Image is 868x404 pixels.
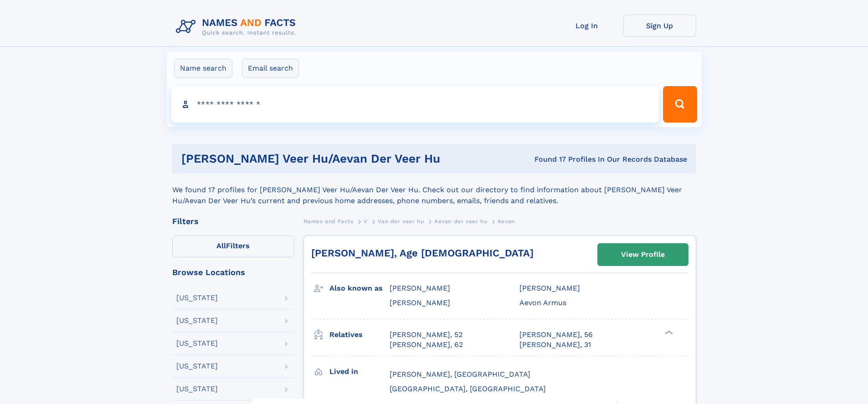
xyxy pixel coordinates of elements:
[663,329,673,335] div: ❯
[216,241,226,250] span: All
[519,284,580,292] span: [PERSON_NAME]
[487,154,687,164] div: Found 17 Profiles In Our Records Database
[303,215,354,227] a: Names and Facts
[172,174,696,206] div: We found 17 profiles for [PERSON_NAME] Veer Hu/Aevan Der Veer Hu. Check out our directory to find...
[364,215,368,227] a: V
[519,340,591,350] a: [PERSON_NAME], 31
[390,284,450,292] span: [PERSON_NAME]
[378,215,424,227] a: Van der veer hu
[172,217,294,225] div: Filters
[311,247,534,259] a: [PERSON_NAME], Age [DEMOGRAPHIC_DATA]
[176,317,218,324] div: [US_STATE]
[390,298,450,307] span: [PERSON_NAME]
[329,327,390,343] h3: Relatives
[176,340,218,347] div: [US_STATE]
[329,281,390,296] h3: Also known as
[242,59,299,78] label: Email search
[176,294,218,302] div: [US_STATE]
[550,15,623,37] a: Log In
[172,235,294,257] label: Filters
[181,153,488,164] h1: [PERSON_NAME] Veer Hu/aevan Der Veer Hu
[171,86,659,123] input: search input
[172,268,294,276] div: Browse Locations
[519,330,593,340] a: [PERSON_NAME], 56
[174,59,232,78] label: Name search
[623,15,696,37] a: Sign Up
[498,218,515,225] span: Aevan
[172,15,303,39] img: Logo Names and Facts
[364,218,368,225] span: V
[390,370,530,378] span: [PERSON_NAME], [GEOGRAPHIC_DATA]
[663,86,697,123] button: Search Button
[434,215,487,227] a: Aevan der veer hu
[176,385,218,393] div: [US_STATE]
[378,218,424,225] span: Van der veer hu
[598,244,688,266] a: View Profile
[390,340,463,350] a: [PERSON_NAME], 62
[329,364,390,379] h3: Lived in
[434,218,487,225] span: Aevan der veer hu
[519,298,566,307] span: Aevon Armus
[176,363,218,370] div: [US_STATE]
[390,330,462,340] a: [PERSON_NAME], 52
[621,244,665,265] div: View Profile
[390,384,546,393] span: [GEOGRAPHIC_DATA], [GEOGRAPHIC_DATA]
